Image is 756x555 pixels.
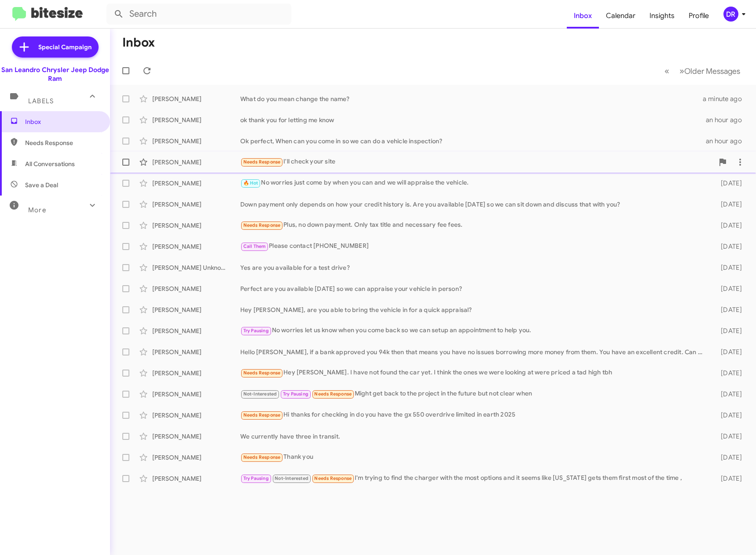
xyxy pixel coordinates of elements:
span: Needs Response [314,391,352,397]
div: Hey [PERSON_NAME], are you able to bring the vehicle in for a quick appraisal? [240,305,708,314]
span: » [679,65,684,76]
span: Inbox [25,117,100,126]
div: Hi thanks for checking in do you have the gx 550 overdrive limited in earth 2025 [240,410,708,420]
a: Inbox [567,3,599,29]
span: Special Campaign [38,43,92,51]
div: Ok perfect, When can you come in so we can do a vehicle inspection? [240,137,706,145]
span: More [28,206,46,214]
div: [PERSON_NAME] [152,94,240,103]
a: Calendar [599,3,642,29]
div: [PERSON_NAME] [152,179,240,188]
span: Needs Response [243,412,281,418]
span: Needs Response [314,475,352,481]
div: Hey [PERSON_NAME]. I have not found the car yet. I think the ones we were looking at were priced ... [240,368,708,378]
div: [PERSON_NAME] [152,137,240,145]
span: Try Pausing [283,391,308,397]
div: [DATE] [708,390,749,399]
div: Yes are you available for a test drive? [240,263,708,272]
div: [DATE] [708,453,749,462]
span: Save a Deal [25,181,58,189]
h1: Inbox [122,36,155,50]
div: [DATE] [708,369,749,377]
div: [PERSON_NAME] [152,158,240,167]
div: [DATE] [708,179,749,188]
span: Labels [28,97,54,105]
span: 🔥 Hot [243,180,258,186]
div: [DATE] [708,221,749,230]
a: Insights [642,3,682,29]
div: Please contact [PHONE_NUMBER] [240,241,708,251]
div: Thank you [240,452,708,462]
span: Not-Interested [243,391,277,397]
div: ok thank you for letting me know [240,116,706,124]
span: Try Pausing [243,475,269,481]
div: [PERSON_NAME] [152,348,240,356]
input: Search [106,4,291,25]
span: Needs Response [25,138,100,147]
div: No worries let us know when you come back so we can setup an appointment to help you. [240,326,708,336]
div: [PERSON_NAME] [152,369,240,377]
nav: Page navigation example [660,62,745,80]
div: Down payment only depends on how your credit history is. Are you available [DATE] so we can sit d... [240,200,708,209]
div: Perfect are you available [DATE] so we can appraise your vehicle in person? [240,284,708,293]
div: I'm trying to find the charger with the most options and it seems like [US_STATE] gets them first... [240,473,708,483]
div: I'll check your site [240,157,714,167]
div: [DATE] [708,411,749,420]
span: Needs Response [243,222,281,228]
div: [PERSON_NAME] [152,200,240,209]
div: [DATE] [708,348,749,356]
div: Plus, no down payment. Only tax title and necessary fee fees. [240,220,708,230]
div: [PERSON_NAME] [152,284,240,293]
button: DR [716,7,746,22]
span: Needs Response [243,454,281,460]
div: [PERSON_NAME] [152,116,240,124]
div: [DATE] [708,263,749,272]
div: Might get back to the project in the future but not clear when [240,389,708,399]
div: [PERSON_NAME] [152,221,240,230]
div: [DATE] [708,242,749,251]
div: [PERSON_NAME] [152,326,240,335]
button: Next [674,62,745,80]
div: a minute ago [703,94,749,103]
div: [PERSON_NAME] [152,432,240,441]
div: [PERSON_NAME] [152,453,240,462]
span: « [664,65,669,76]
div: [PERSON_NAME] [152,242,240,251]
div: [DATE] [708,326,749,335]
div: [DATE] [708,474,749,483]
div: No worries just come by when you can and we will appraise the vehicle. [240,178,708,188]
div: DR [723,7,738,22]
div: [PERSON_NAME] [152,390,240,399]
div: What do you mean change the name? [240,94,703,103]
span: Needs Response [243,159,281,165]
div: We currently have three in transit. [240,432,708,441]
span: All Conversations [25,160,75,168]
div: [DATE] [708,200,749,209]
a: Special Campaign [12,36,99,58]
div: [PERSON_NAME] Unknown [152,263,240,272]
a: Profile [682,3,716,29]
span: Call Them [243,243,266,249]
div: [PERSON_NAME] [152,474,240,483]
div: [PERSON_NAME] [152,305,240,314]
span: Older Messages [684,66,740,76]
span: Try Pausing [243,328,269,334]
div: [DATE] [708,284,749,293]
button: Previous [659,62,675,80]
div: an hour ago [706,116,749,124]
div: [DATE] [708,432,749,441]
span: Not-Interested [275,475,308,481]
div: an hour ago [706,137,749,145]
span: Needs Response [243,370,281,376]
div: [DATE] [708,305,749,314]
div: [PERSON_NAME] [152,411,240,420]
div: Hello [PERSON_NAME], if a bank approved you 94k then that means you have no issues borrowing more... [240,348,708,356]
